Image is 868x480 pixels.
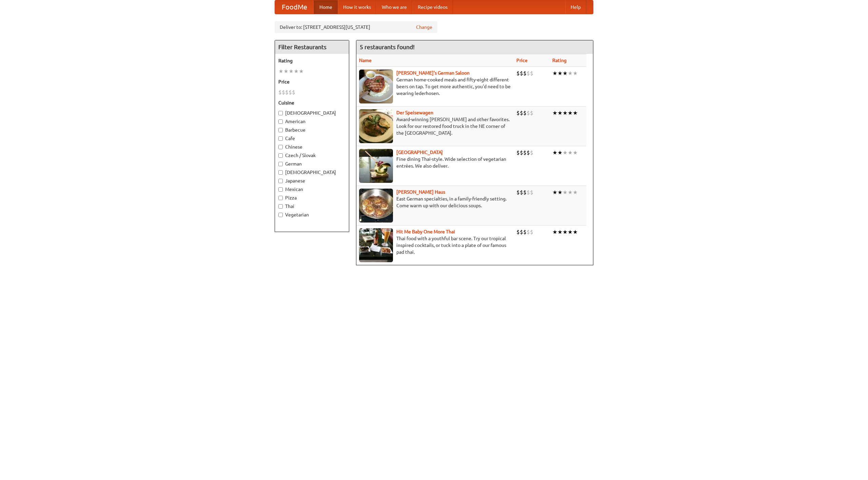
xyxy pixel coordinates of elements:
a: Help [565,0,586,14]
p: Fine dining Thai-style. Wide selection of vegetarian entrées. We also deliver. [359,156,511,169]
a: How it works [338,0,376,14]
label: Pizza [278,194,346,201]
h5: Price [278,78,346,85]
li: $ [523,189,527,196]
h4: Filter Restaurants [275,40,349,54]
a: Price [516,58,528,63]
li: $ [292,89,295,96]
label: German [278,160,346,167]
input: Pizza [278,196,283,200]
li: $ [285,89,289,96]
li: $ [530,70,533,77]
li: ★ [563,189,568,196]
li: $ [527,228,530,236]
a: FoodMe [275,0,314,14]
b: [PERSON_NAME] Haus [396,189,445,195]
li: ★ [557,149,563,156]
p: Award-winning [PERSON_NAME] and other favorites. Look for our restored food truck in the NE corne... [359,116,511,136]
input: Japanese [278,179,283,183]
li: $ [516,228,520,236]
a: [PERSON_NAME]'s German Saloon [396,70,470,76]
li: $ [527,70,530,77]
input: German [278,162,283,166]
li: $ [520,70,523,77]
li: ★ [283,68,289,75]
li: ★ [563,109,568,117]
img: kohlhaus.jpg [359,189,393,223]
input: Barbecue [278,128,283,132]
li: $ [516,109,520,117]
li: ★ [552,189,557,196]
label: Thai [278,203,346,210]
label: [DEMOGRAPHIC_DATA] [278,169,346,176]
li: ★ [557,109,563,117]
li: ★ [552,70,557,77]
li: ★ [552,149,557,156]
label: American [278,118,346,125]
p: East German specialties, in a family-friendly setting. Come warm up with our delicious soups. [359,195,511,209]
li: ★ [552,228,557,236]
label: Vegetarian [278,211,346,218]
li: $ [282,89,285,96]
li: ★ [563,70,568,77]
li: $ [520,109,523,117]
label: Czech / Slovak [278,152,346,159]
li: $ [527,189,530,196]
li: $ [523,109,527,117]
li: $ [516,149,520,156]
li: ★ [552,109,557,117]
li: ★ [289,68,294,75]
li: ★ [294,68,299,75]
li: ★ [573,109,578,117]
li: ★ [568,149,573,156]
input: [DEMOGRAPHIC_DATA] [278,111,283,115]
p: German home-cooked meals and fifty-eight different beers on tap. To get more authentic, you'd nee... [359,76,511,97]
li: ★ [563,228,568,236]
img: speisewagen.jpg [359,109,393,143]
a: [GEOGRAPHIC_DATA] [396,150,443,155]
li: $ [530,109,533,117]
li: $ [530,189,533,196]
li: $ [527,109,530,117]
label: Chinese [278,143,346,150]
ng-pluralize: 5 restaurants found! [360,44,415,50]
li: ★ [557,189,563,196]
li: ★ [573,149,578,156]
a: Rating [552,58,567,63]
li: ★ [568,228,573,236]
label: Japanese [278,177,346,184]
li: $ [520,149,523,156]
a: Who we are [376,0,412,14]
img: babythai.jpg [359,228,393,262]
input: Czech / Slovak [278,153,283,158]
li: ★ [573,70,578,77]
a: Name [359,58,372,63]
input: Cafe [278,136,283,141]
label: [DEMOGRAPHIC_DATA] [278,110,346,116]
li: $ [530,228,533,236]
input: Thai [278,204,283,209]
li: ★ [299,68,304,75]
a: Home [314,0,338,14]
label: Cafe [278,135,346,142]
img: satay.jpg [359,149,393,183]
b: Der Speisewagen [396,110,433,115]
li: ★ [563,149,568,156]
li: $ [523,228,527,236]
li: ★ [557,70,563,77]
li: ★ [568,70,573,77]
li: $ [516,70,520,77]
input: Vegetarian [278,213,283,217]
li: $ [520,228,523,236]
li: $ [523,149,527,156]
li: $ [530,149,533,156]
a: Recipe videos [412,0,453,14]
input: American [278,119,283,124]
li: ★ [568,109,573,117]
b: Hit Me Baby One More Thai [396,229,455,234]
li: $ [278,89,282,96]
li: $ [523,70,527,77]
li: $ [516,189,520,196]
